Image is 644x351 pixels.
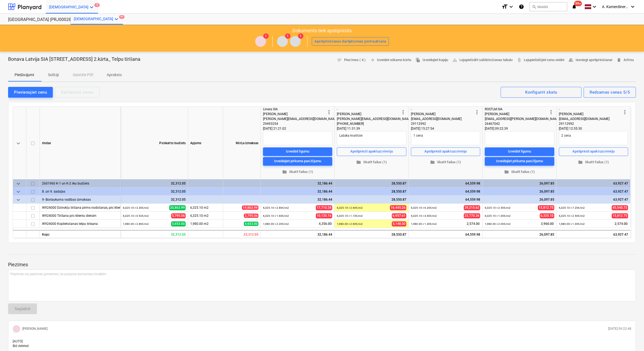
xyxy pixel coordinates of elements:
[508,148,531,155] div: Izveidot līgumu
[411,112,474,116] div: [PERSON_NAME]
[15,197,22,203] span: keyboard_arrow_down
[532,5,536,9] span: search
[188,212,223,220] div: 6,325.10 m2
[113,16,120,22] i: keyboard_arrow_down
[569,57,612,63] span: Iesniegt apstiprināšanai
[277,36,288,47] div: Lāsma Erharde
[413,159,478,165] span: Skatīt failus (1)
[617,57,634,63] span: Arhīvu
[298,33,303,39] span: 1
[223,230,261,238] div: 23,312.05
[559,131,628,145] textarea: 2 cena
[123,206,149,209] small: 6,325.10 × 3.30€ / m2
[316,213,332,218] span: 10,120.16
[123,196,186,204] div: 32,312.05
[411,117,462,121] span: [EMAIL_ADDRESS][DOMAIN_NAME]
[337,147,406,156] button: Apstiprināt apakšuzņēmēju
[519,3,524,10] i: Zināšanu pamats
[617,58,621,62] span: delete
[123,187,186,196] div: 32,312.05
[559,147,628,156] button: Apstiprināt apakšuzņēmēju
[337,112,400,116] div: [PERSON_NAME]
[617,325,644,351] div: Chat Widget
[292,27,352,34] p: Dokuments tiek apstiprināts
[485,147,554,156] button: Izveidot līgumu
[42,196,118,203] div: 9- Būvlaukuma vadības izmaksas
[411,107,474,112] div: -
[282,169,287,174] span: folder
[485,206,511,209] small: 6,325.10 × 2.50€ / m2
[515,56,566,64] a: Lejupielādējiet cenu veidni
[559,222,585,225] small: 1,980.00 × 1.30€ / m2
[574,1,582,6] span: 99+
[13,325,20,333] div: Aleksandrs Kamerdinerovs
[123,222,149,225] small: 1,980.00 × 2.86€ / m2
[416,58,420,62] span: file_copy
[40,230,121,238] div: Kopā
[42,179,118,187] div: 2601960 K-1 un K-2 ēku budžets
[411,206,437,209] small: 6,325.10 × 6.20€ / m2
[411,179,480,187] div: 64,559.98
[42,187,118,195] div: 8. un 9. sadaļas
[263,187,332,196] div: 32,186.44
[517,58,522,62] span: attach_file
[15,72,34,78] p: Piedāvājumi
[501,3,508,10] i: format_size
[622,109,628,115] span: more_vert
[335,230,409,238] div: 28,550.87
[525,89,557,96] div: Konfigurēt skatu
[559,117,610,121] span: [EMAIL_ADDRESS][DOMAIN_NAME]
[255,36,266,47] div: Aleksandrs Kamerdinerovs
[612,205,628,210] span: 45,540.72
[8,56,140,62] p: Bonava Latvija SIA [STREET_ADDRESS] 2.kārta_ Telpu tīrīšana
[559,126,628,131] div: [DATE] 12:55:30
[337,121,400,126] div: [PHONE_NUMBER]
[466,222,480,226] span: 2,574.00
[337,57,366,63] span: Piezīmes ( 4 )
[263,168,332,176] button: Skatīt failus (1)
[337,206,363,209] small: 6,325.10 × 2.60€ / m2
[411,147,480,156] button: Apstiprināt apakšuzņēmēju
[42,204,118,211] div: W924000 Dzīvokļu tīrīšana pirms nodošanas, pēc klientu dienām, logu mazgāšana(pārdodamie m2)
[485,121,548,126] div: 26467042
[263,214,289,217] small: 6,325.10 × 1.60€ / m2
[350,148,393,155] div: Apstiprināt apakšuzņēmēju
[71,14,123,24] div: [DEMOGRAPHIC_DATA]
[392,213,406,218] span: 6,957.61
[411,158,480,166] button: Skatīt failus (1)
[411,187,480,196] div: 64,559.98
[584,87,636,98] button: Redzamas cenas 5/5
[411,121,474,126] div: 29112992
[485,126,554,131] div: [DATE] 09:22:39
[42,220,118,228] div: W924000 Koplietošanas telpu tīrīsana
[608,327,631,331] p: [DATE] 09:22:48
[538,205,554,210] span: 15,812.75
[629,3,636,10] i: keyboard_arrow_down
[263,196,332,204] div: 32,186.44
[464,213,480,218] span: 22,770.36
[274,158,321,164] div: Izveidojiet pirkuma pasūtījumu
[263,126,332,131] div: [DATE] 21:21:02
[263,112,326,116] div: [PERSON_NAME]
[485,107,548,112] div: ROSTLM SIA
[121,230,188,238] div: 32,312.05
[121,107,188,179] div: Pārskatīts budžets
[411,214,437,217] small: 6,325.10 × 3.60€ / m2
[590,89,630,96] div: Redzamas cenas 5/5
[612,213,628,218] span: 15,812.75
[339,159,404,165] span: Skatīt failus (1)
[223,107,261,179] div: Mērķa izmaksas
[591,3,598,10] i: keyboard_arrow_down
[8,261,636,268] p: Piezīmes
[188,220,223,228] div: 1,980.00 m2
[15,180,22,187] span: keyboard_arrow_down
[370,57,411,63] span: Izveidot nākamo kārtu
[169,205,186,210] span: 20,863.99
[263,147,332,156] button: Izveidot līgumu
[559,187,628,196] div: 63,927.47
[244,214,258,218] span: 3,795.06
[392,221,406,226] span: 5,148.00
[430,160,435,165] span: folder
[548,109,554,115] span: more_vert
[602,5,629,9] span: A. Kamerdinerovs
